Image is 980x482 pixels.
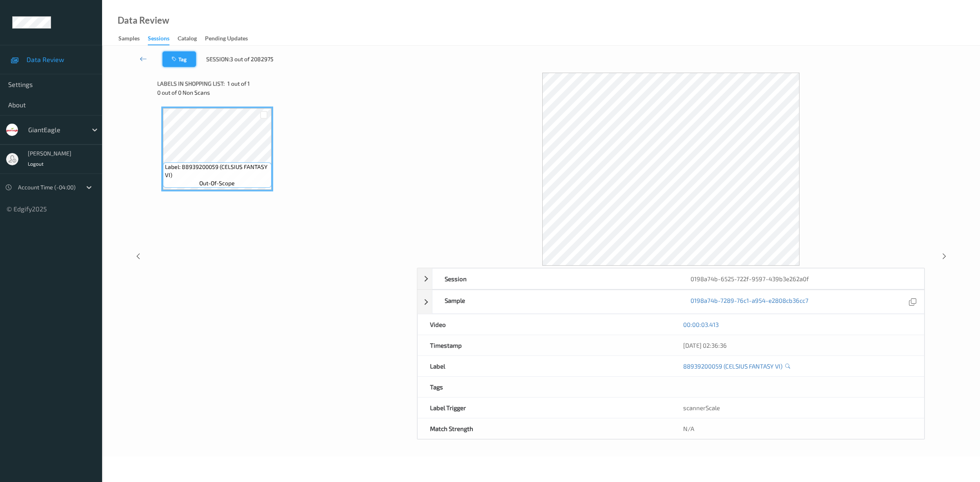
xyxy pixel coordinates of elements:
[205,33,256,44] a: Pending Updates
[671,418,924,439] div: N/A
[178,33,205,44] a: Catalog
[432,269,678,289] div: Session
[178,34,197,44] div: Catalog
[683,320,719,329] a: 00:00:03.413
[432,290,678,313] div: Sample
[118,33,148,44] a: Samples
[199,179,235,187] span: out-of-scope
[165,163,269,179] span: Label: 88939200059 (CELSIUS FANTASY VI)
[683,362,782,370] a: 88939200059 (CELSIUS FANTASY VI)
[418,356,671,376] div: Label
[683,341,912,349] div: [DATE] 02:36:36
[418,335,671,355] div: Timestamp
[157,80,225,88] span: Labels in shopping list:
[227,80,250,88] span: 1 out of 1
[118,34,140,44] div: Samples
[418,398,671,418] div: Label Trigger
[148,34,169,45] div: Sessions
[671,398,924,418] div: scannerScale
[230,55,274,63] span: 3 out of 2082975
[205,34,248,44] div: Pending Updates
[417,290,924,314] div: Sample0198a74b-7289-76c1-a954-e2808cb36cc7
[418,418,671,439] div: Match Strength
[148,33,178,45] a: Sessions
[418,377,671,397] div: Tags
[690,296,808,307] a: 0198a74b-7289-76c1-a954-e2808cb36cc7
[163,51,196,67] button: Tag
[678,269,924,289] div: 0198a74b-6525-722f-9597-439b3e262a0f
[206,55,230,63] span: Session:
[418,314,671,335] div: Video
[417,268,924,289] div: Session0198a74b-6525-722f-9597-439b3e262a0f
[118,16,169,24] div: Data Review
[157,89,411,97] div: 0 out of 0 Non Scans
